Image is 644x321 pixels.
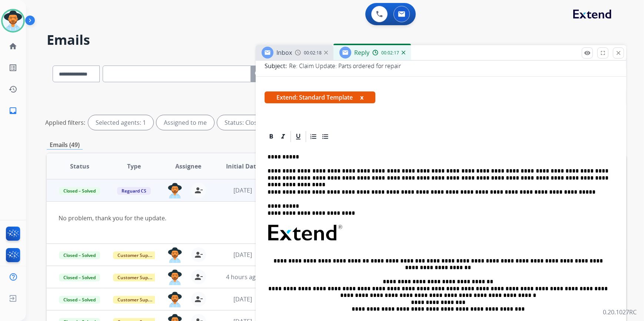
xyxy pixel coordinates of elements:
[59,296,100,304] span: Closed – Solved
[320,131,331,142] div: Bullet List
[354,49,369,57] span: Reply
[217,115,293,130] div: Status: Closed - All
[360,93,364,102] button: x
[615,50,622,56] mat-icon: close
[600,50,606,56] mat-icon: fullscreen
[156,115,214,130] div: Assigned to me
[113,251,161,259] span: Customer Support
[233,251,252,259] span: [DATE]
[233,295,252,303] span: [DATE]
[117,187,151,195] span: Reguard CS
[59,187,100,195] span: Closed – Solved
[175,162,201,171] span: Assignee
[9,106,17,115] mat-icon: inbox
[167,247,182,263] img: agent-avatar
[308,131,319,142] div: Ordered List
[167,292,182,307] img: agent-avatar
[127,162,141,171] span: Type
[278,131,289,142] div: Italic
[167,183,182,198] img: agent-avatar
[9,63,17,72] mat-icon: list_alt
[226,273,259,281] span: 4 hours ago
[194,272,203,281] mat-icon: person_remove
[59,251,100,259] span: Closed – Solved
[194,250,203,259] mat-icon: person_remove
[113,274,161,281] span: Customer Support
[194,295,203,304] mat-icon: person_remove
[113,296,161,304] span: Customer Support
[603,308,637,317] p: 0.20.1027RC
[265,61,287,70] p: Subject:
[276,49,292,57] span: Inbox
[194,186,203,195] mat-icon: person_remove
[167,270,182,285] img: agent-avatar
[47,140,83,150] p: Emails (49)
[9,42,17,51] mat-icon: home
[3,10,23,31] img: avatar
[226,162,259,171] span: Initial Date
[59,214,506,223] div: No problem, thank you for the update.
[70,162,89,171] span: Status
[88,115,153,130] div: Selected agents: 1
[265,91,375,103] span: Extend: Standard Template
[9,85,17,94] mat-icon: history
[289,61,401,70] p: Re: Claim Update: Parts ordered for repair
[293,131,304,142] div: Underline
[584,50,591,56] mat-icon: remove_red_eye
[45,118,85,127] p: Applied filters:
[233,186,252,194] span: [DATE]
[266,131,277,142] div: Bold
[254,70,263,78] mat-icon: search
[381,50,399,56] span: 00:02:17
[59,274,100,281] span: Closed – Solved
[47,33,626,47] h2: Emails
[304,50,322,56] span: 00:02:18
